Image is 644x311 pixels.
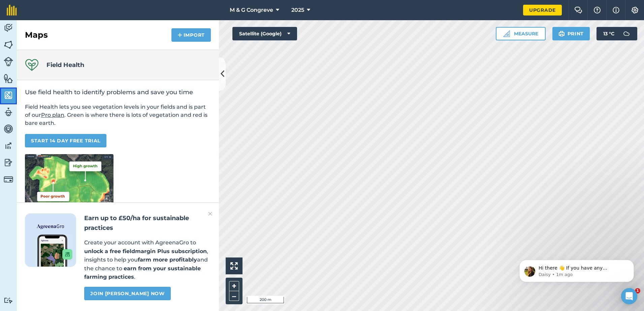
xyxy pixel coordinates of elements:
[37,235,72,267] img: Screenshot of the Gro app
[84,265,201,280] strong: earn from your sustainable farming practices
[4,297,13,304] img: svg+xml;base64,PD94bWwgdmVyc2lvbj0iMS4wIiBlbmNvZGluZz0idXRmLTgiPz4KPCEtLSBHZW5lcmF0b3I6IEFkb2JlIE...
[509,246,644,293] iframe: Intercom notifications message
[41,112,64,118] a: Pro plan
[25,88,211,96] h2: Use field health to identify problems and save you time
[635,288,640,293] span: 1
[631,7,639,13] img: A cog icon
[229,281,239,291] button: +
[558,30,565,38] img: svg+xml;base64,PHN2ZyB4bWxucz0iaHR0cDovL3d3dy53My5vcmcvMjAwMC9zdmciIHdpZHRoPSIxOSIgaGVpZ2h0PSIyNC...
[229,291,239,301] button: –
[4,158,13,168] img: svg+xml;base64,PD94bWwgdmVyc2lvbj0iMS4wIiBlbmNvZGluZz0idXRmLTgiPz4KPCEtLSBHZW5lcmF0b3I6IEFkb2JlIE...
[4,73,13,83] img: svg+xml;base64,PHN2ZyB4bWxucz0iaHR0cDovL3d3dy53My5vcmcvMjAwMC9zdmciIHdpZHRoPSI1NiIgaGVpZ2h0PSI2MC...
[503,30,510,37] img: Ruler icon
[574,7,582,13] img: Two speech bubbles overlapping with the left bubble in the forefront
[4,90,13,100] img: svg+xml;base64,PHN2ZyB4bWxucz0iaHR0cDovL3d3dy53My5vcmcvMjAwMC9zdmciIHdpZHRoPSI1NiIgaGVpZ2h0PSI2MC...
[552,27,590,40] button: Print
[46,60,84,70] h4: Field Health
[593,7,601,13] img: A question mark icon
[84,213,211,233] h2: Earn up to £50/ha for sustainable practices
[4,23,13,33] img: svg+xml;base64,PD94bWwgdmVyc2lvbj0iMS4wIiBlbmNvZGluZz0idXRmLTgiPz4KPCEtLSBHZW5lcmF0b3I6IEFkb2JlIE...
[7,5,17,15] img: fieldmargin Logo
[291,6,304,14] span: 2025
[84,238,211,281] p: Create your account with AgreenaGro to , insights to help you and the chance to .
[621,288,637,304] div: Open Intercom Messenger
[171,28,211,42] button: Import
[603,27,614,40] span: 13 ° C
[84,287,170,300] a: Join [PERSON_NAME] now
[232,27,297,40] button: Satellite (Google)
[84,248,207,254] strong: unlock a free fieldmargin Plus subscription
[138,256,197,263] strong: farm more profitably
[178,31,182,39] img: svg+xml;base64,PHN2ZyB4bWxucz0iaHR0cDovL3d3dy53My5vcmcvMjAwMC9zdmciIHdpZHRoPSIxNCIgaGVpZ2h0PSIyNC...
[523,5,562,15] a: Upgrade
[230,6,273,14] span: M & G Congreve
[230,262,238,270] img: Four arrows, one pointing top left, one top right, one bottom right and the last bottom left
[25,30,48,40] h2: Maps
[25,134,106,147] a: START 14 DAY FREE TRIAL
[4,175,13,184] img: svg+xml;base64,PD94bWwgdmVyc2lvbj0iMS4wIiBlbmNvZGluZz0idXRmLTgiPz4KPCEtLSBHZW5lcmF0b3I6IEFkb2JlIE...
[4,124,13,134] img: svg+xml;base64,PD94bWwgdmVyc2lvbj0iMS4wIiBlbmNvZGluZz0idXRmLTgiPz4KPCEtLSBHZW5lcmF0b3I6IEFkb2JlIE...
[597,27,637,40] button: 13 °C
[4,107,13,117] img: svg+xml;base64,PD94bWwgdmVyc2lvbj0iMS4wIiBlbmNvZGluZz0idXRmLTgiPz4KPCEtLSBHZW5lcmF0b3I6IEFkb2JlIE...
[208,210,212,218] img: svg+xml;base64,PHN2ZyB4bWxucz0iaHR0cDovL3d3dy53My5vcmcvMjAwMC9zdmciIHdpZHRoPSIyMiIgaGVpZ2h0PSIzMC...
[25,103,211,127] p: Field Health lets you see vegetation levels in your fields and is part of our . Green is where th...
[4,57,13,66] img: svg+xml;base64,PD94bWwgdmVyc2lvbj0iMS4wIiBlbmNvZGluZz0idXRmLTgiPz4KPCEtLSBHZW5lcmF0b3I6IEFkb2JlIE...
[4,40,13,50] img: svg+xml;base64,PHN2ZyB4bWxucz0iaHR0cDovL3d3dy53My5vcmcvMjAwMC9zdmciIHdpZHRoPSI1NiIgaGVpZ2h0PSI2MC...
[620,27,633,40] img: svg+xml;base64,PD94bWwgdmVyc2lvbj0iMS4wIiBlbmNvZGluZz0idXRmLTgiPz4KPCEtLSBHZW5lcmF0b3I6IEFkb2JlIE...
[613,6,619,14] img: svg+xml;base64,PHN2ZyB4bWxucz0iaHR0cDovL3d3dy53My5vcmcvMjAwMC9zdmciIHdpZHRoPSIxNyIgaGVpZ2h0PSIxNy...
[496,27,546,40] button: Measure
[4,141,13,151] img: svg+xml;base64,PD94bWwgdmVyc2lvbj0iMS4wIiBlbmNvZGluZz0idXRmLTgiPz4KPCEtLSBHZW5lcmF0b3I6IEFkb2JlIE...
